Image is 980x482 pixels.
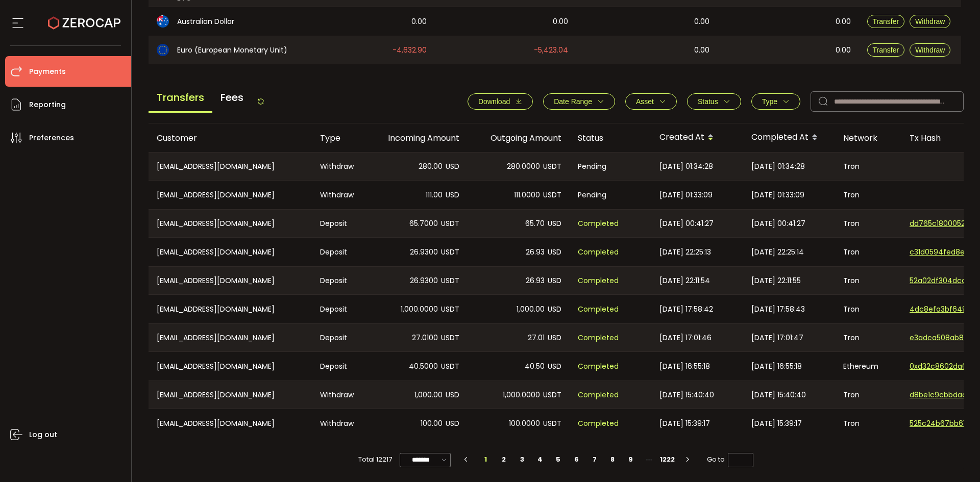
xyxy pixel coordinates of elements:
div: Created At [651,129,743,146]
span: 280.0000 [507,161,540,172]
li: 1222 [658,452,677,467]
button: Type [751,93,800,110]
span: Completed [578,389,619,401]
div: Deposit [312,324,365,351]
span: Transfer [873,46,899,54]
div: Status [570,132,651,144]
div: Type [312,132,365,144]
span: Pending [578,189,606,201]
span: USD [548,246,561,258]
span: USD [446,418,459,429]
div: Deposit [312,267,365,294]
div: Tron [835,238,901,266]
span: [DATE] 17:58:42 [659,303,713,315]
span: USD [446,161,459,172]
img: aud_portfolio.svg [157,15,169,28]
div: Outgoing Amount [468,132,570,144]
div: [EMAIL_ADDRESS][DOMAIN_NAME] [149,324,312,351]
span: [DATE] 17:01:46 [659,332,712,344]
div: Deposit [312,295,365,323]
li: 8 [603,452,622,467]
span: USDT [441,218,459,230]
button: Asset [625,93,677,110]
div: [EMAIL_ADDRESS][DOMAIN_NAME] [149,267,312,294]
li: 6 [567,452,585,467]
button: Withdraw [910,15,950,28]
span: Preferences [29,131,74,145]
span: USD [548,218,561,230]
span: 27.0100 [412,332,438,344]
span: [DATE] 17:01:47 [751,332,803,344]
li: 9 [622,452,640,467]
span: Completed [578,246,619,258]
div: Tron [835,295,901,323]
li: 7 [585,452,604,467]
span: Payments [29,64,66,79]
li: 3 [513,452,531,467]
div: Incoming Amount [365,132,468,144]
span: 65.70 [525,218,545,230]
span: USDT [441,332,459,344]
span: [DATE] 16:55:18 [751,361,802,372]
span: [DATE] 22:25:13 [659,246,711,258]
span: 0.00 [411,16,427,28]
span: 0.00 [836,44,851,56]
span: USD [548,361,561,372]
span: [DATE] 22:25:14 [751,246,804,258]
span: USDT [441,246,459,258]
button: Download [468,93,533,110]
div: Deposit [312,238,365,266]
span: USDT [441,275,459,287]
span: Download [478,97,510,106]
li: 5 [549,452,568,467]
li: 2 [495,452,513,467]
span: [DATE] 15:40:40 [751,389,806,401]
iframe: Chat Widget [929,433,980,482]
span: Type [762,97,777,106]
span: -5,423.04 [534,44,568,56]
span: [DATE] 17:58:43 [751,303,805,315]
span: 26.93 [526,275,545,287]
span: [DATE] 22:11:54 [659,275,710,287]
span: Total 12217 [358,452,392,467]
li: 4 [531,452,549,467]
span: Asset [636,97,654,106]
span: 0.00 [694,16,709,28]
li: 1 [477,452,495,467]
img: eur_portfolio.svg [157,44,169,56]
span: Withdraw [915,17,945,26]
span: Completed [578,275,619,287]
div: Customer [149,132,312,144]
div: [EMAIL_ADDRESS][DOMAIN_NAME] [149,381,312,409]
div: Tron [835,381,901,409]
div: Tron [835,181,901,209]
div: Completed At [743,129,835,146]
div: Withdraw [312,409,365,438]
button: Date Range [543,93,615,110]
div: [EMAIL_ADDRESS][DOMAIN_NAME] [149,210,312,237]
span: 40.5000 [409,361,438,372]
div: Withdraw [312,153,365,180]
span: Transfers [149,84,212,113]
div: [EMAIL_ADDRESS][DOMAIN_NAME] [149,295,312,323]
div: [EMAIL_ADDRESS][DOMAIN_NAME] [149,352,312,380]
span: USDT [441,303,459,315]
span: 100.0000 [509,418,540,429]
div: Tron [835,409,901,438]
div: [EMAIL_ADDRESS][DOMAIN_NAME] [149,153,312,180]
span: Completed [578,303,619,315]
span: USD [548,303,561,315]
span: [DATE] 01:33:09 [659,189,713,201]
span: [DATE] 01:34:28 [659,161,713,172]
span: 1,000.0000 [401,303,438,315]
button: Status [687,93,741,110]
span: 26.93 [526,246,545,258]
span: Euro (European Monetary Unit) [177,45,287,56]
span: [DATE] 01:34:28 [751,161,805,172]
span: 111.0000 [514,189,540,201]
span: Australian Dollar [177,16,234,27]
span: -4,632.90 [393,44,427,56]
span: 40.50 [525,361,545,372]
span: Completed [578,332,619,344]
